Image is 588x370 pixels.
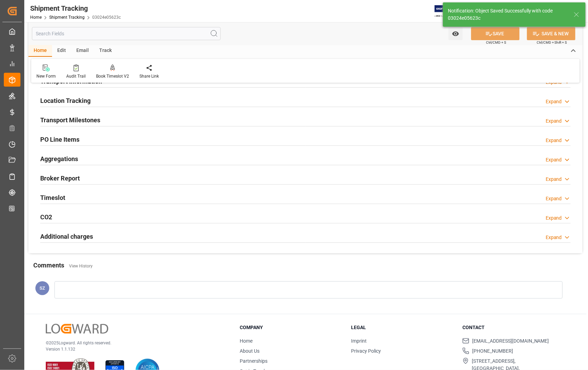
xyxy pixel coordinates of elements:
div: Edit [52,45,71,57]
div: Email [71,45,94,57]
h2: Broker Report [40,174,80,183]
a: Home [30,15,42,20]
div: Shipment Tracking [30,3,121,14]
input: Search Fields [32,27,221,40]
a: Privacy Policy [351,348,381,354]
h2: Additional charges [40,232,93,241]
h2: Timeslot [40,193,65,202]
span: [EMAIL_ADDRESS][DOMAIN_NAME] [472,337,549,345]
a: Partnerships [240,358,267,364]
div: Audit Trail [66,73,86,79]
button: SAVE [471,27,520,40]
div: Notification: Object Saved Successfully with code 03024e05623c [448,7,567,22]
a: View History [69,264,93,268]
div: Track [94,45,117,57]
img: Exertis%20JAM%20-%20Email%20Logo.jpg_1722504956.jpg [435,5,459,17]
div: Expand [546,98,562,105]
div: Expand [546,176,562,183]
a: Home [240,338,253,344]
button: SAVE & NEW [527,27,576,40]
div: Expand [546,214,562,222]
h3: Contact [462,324,565,331]
div: New Form [36,73,56,79]
div: Book Timeslot V2 [96,73,129,79]
div: Expand [546,117,562,125]
div: Expand [546,137,562,144]
h2: Comments [33,261,64,270]
a: About Us [240,348,259,354]
button: open menu [449,27,463,40]
h2: PO Line Items [40,135,79,144]
div: Expand [546,195,562,202]
p: © 2025 Logward. All rights reserved. [46,340,222,346]
h2: CO2 [40,212,52,222]
div: Share Link [139,73,159,79]
h2: Transport Milestones [40,115,100,125]
span: SZ [40,285,45,291]
h2: Location Tracking [40,96,91,105]
span: [PHONE_NUMBER] [472,347,513,355]
div: Expand [546,234,562,241]
h3: Company [240,324,342,331]
span: Ctrl/CMD + Shift + S [537,40,567,45]
h2: Aggregations [40,154,78,164]
span: Ctrl/CMD + S [486,40,506,45]
a: Shipment Tracking [49,15,85,20]
div: Home [28,45,52,57]
div: Expand [546,156,562,164]
h3: Legal [351,324,454,331]
img: Logward Logo [46,324,108,334]
a: Imprint [351,338,367,344]
p: Version 1.1.132 [46,346,222,352]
